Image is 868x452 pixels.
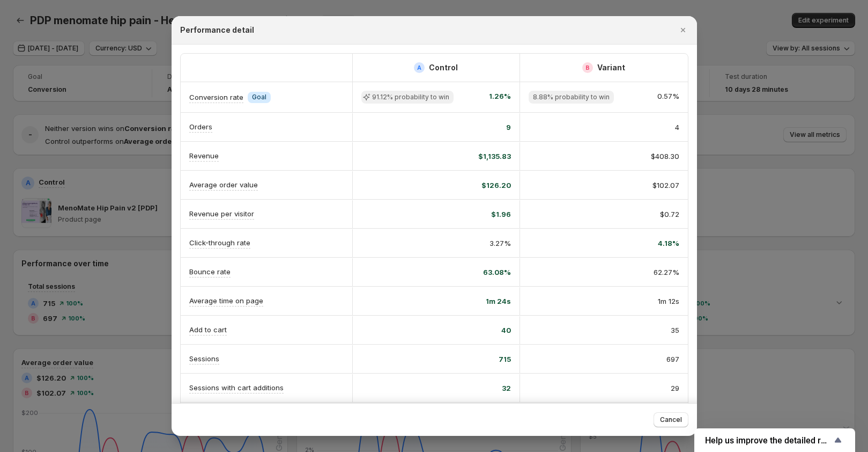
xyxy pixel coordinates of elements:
[705,435,832,446] span: Help us improve the detailed report for A/B campaigns
[654,267,679,278] span: 62.27%
[533,93,610,101] span: 8.88% probability to win
[676,23,691,38] button: Close
[189,353,219,364] p: Sessions
[652,180,679,191] span: $102.07
[189,179,258,190] p: Average order value
[189,208,254,219] p: Revenue per visitor
[189,92,243,103] p: Conversion rate
[658,238,679,249] span: 4.18%
[189,324,227,335] p: Add to cart
[651,151,679,162] span: $408.30
[478,151,511,162] span: $1,135.83
[502,383,511,393] span: 32
[660,415,682,424] span: Cancel
[189,266,231,277] p: Bounce rate
[372,93,449,101] span: 91.12% probability to win
[417,64,421,71] h2: A
[585,64,590,71] h2: B
[483,267,511,278] span: 63.08%
[189,295,263,306] p: Average time on page
[489,91,511,104] span: 1.26%
[189,382,284,393] p: Sessions with cart additions
[252,93,266,101] span: Goal
[666,354,679,364] span: 697
[654,412,688,427] button: Cancel
[189,237,250,248] p: Click-through rate
[597,62,625,73] h2: Variant
[660,209,679,220] span: $0.72
[671,383,679,393] span: 29
[189,121,212,132] p: Orders
[180,25,254,35] h2: Performance detail
[489,238,511,249] span: 3.27%
[481,180,511,191] span: $126.20
[499,354,511,364] span: 715
[671,325,679,336] span: 35
[705,434,844,447] button: Show survey - Help us improve the detailed report for A/B campaigns
[486,296,511,307] span: 1m 24s
[189,150,219,161] p: Revenue
[658,296,679,307] span: 1m 12s
[675,122,679,133] span: 4
[491,209,511,220] span: $1.96
[501,325,511,336] span: 40
[506,122,511,133] span: 9
[657,91,679,104] span: 0.57%
[429,62,458,73] h2: Control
